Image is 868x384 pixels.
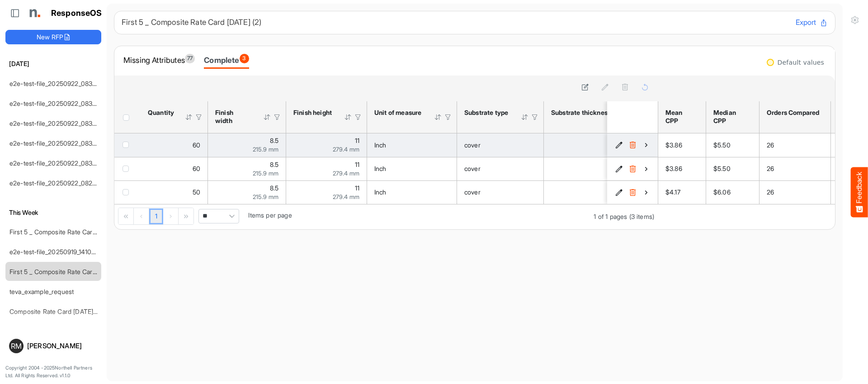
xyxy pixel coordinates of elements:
[706,180,759,204] td: $6.06 is template cell Column Header median-cpp
[270,184,278,192] span: 8.5
[665,188,680,196] span: $4.17
[464,109,509,117] div: Substrate type
[767,165,774,172] span: 26
[141,133,208,157] td: 60 is template cell Column Header httpsnorthellcomontologiesmapping-rulesorderhasquantity
[355,137,359,144] span: 11
[642,188,651,197] button: View
[851,167,868,217] button: Feedback
[607,133,660,157] td: a2f93c17-1d4d-45b4-a666-27734bdea985 is template cell Column Header
[51,9,102,18] h1: ResponseOS
[198,209,239,223] span: Pagerdropdown
[355,161,359,168] span: 11
[9,159,104,167] a: e2e-test-file_20250922_083049
[706,133,759,157] td: $5.50 is template cell Column Header median-cpp
[122,19,788,26] h6: First 5 _ Composite Rate Card [DATE] (2)
[273,113,281,121] div: Filter Icon
[134,208,149,224] div: Go to previous page
[215,109,251,125] div: Finish width
[658,157,706,180] td: $3.86 is template cell Column Header mean-cpp
[333,170,359,177] span: 279.4 mm
[118,208,134,224] div: Go to first page
[594,213,627,220] span: 1 of 1 pages
[665,165,682,172] span: $3.86
[767,188,774,196] span: 26
[374,109,422,117] div: Unit of measure
[444,113,452,121] div: Filter Icon
[5,364,101,380] p: Copyright 2004 - 2025 Northell Partners Ltd. All Rights Reserved. v 1.1.0
[25,4,43,22] img: Northell
[141,157,208,180] td: 60 is template cell Column Header httpsnorthellcomontologiesmapping-rulesorderhasquantity
[240,54,249,63] span: 3
[286,157,367,180] td: 11 is template cell Column Header httpsnorthellcomontologiesmapping-rulesmeasurementhasfinishsize...
[333,193,359,200] span: 279.4 mm
[713,109,749,125] div: Median CPP
[114,204,658,229] div: Pager Container
[253,146,278,153] span: 215.9 mm
[293,109,332,117] div: Finish height
[614,141,623,150] button: Edit
[759,133,831,157] td: 26 is template cell Column Header orders-compared
[9,228,127,236] a: First 5 _ Composite Rate Card [DATE] (2)
[9,288,74,295] a: teva_example_request
[253,170,278,177] span: 215.9 mm
[5,59,101,69] h6: [DATE]
[778,59,824,66] div: Default values
[759,180,831,204] td: 26 is template cell Column Header orders-compared
[27,342,98,349] div: [PERSON_NAME]
[208,133,286,157] td: 8.5 is template cell Column Header httpsnorthellcomontologiesmapping-rulesmeasurementhasfinishsiz...
[185,54,195,63] span: 77
[607,157,660,180] td: efaa7b8b-3697-421c-b4a7-4b9f693b88bc is template cell Column Header
[629,213,654,220] span: (3 items)
[628,188,637,197] button: Delete
[149,209,163,225] a: Page 1 of 1 Pages
[457,133,544,157] td: cover is template cell Column Header httpsnorthellcomontologiesmapping-rulesmaterialhassubstratem...
[333,146,359,153] span: 279.4 mm
[607,180,660,204] td: 067d893e-4656-419b-b8c4-9afc1730630d is template cell Column Header
[9,308,117,315] a: Composite Rate Card [DATE]_smaller
[464,141,481,149] span: cover
[9,248,99,256] a: e2e-test-file_20250919_141053
[628,141,637,150] button: Delete
[665,141,682,149] span: $3.86
[614,188,623,197] button: Edit
[163,208,179,224] div: Go to next page
[5,30,101,44] button: New RFP
[374,165,387,172] span: Inch
[204,54,249,66] div: Complete
[9,80,104,87] a: e2e-test-file_20250922_083536
[544,133,678,157] td: 80 is template cell Column Header httpsnorthellcomontologiesmapping-rulesmaterialhasmaterialthick...
[759,157,831,180] td: 26 is template cell Column Header orders-compared
[9,179,104,187] a: e2e-test-file_20250922_082953
[9,139,102,147] a: e2e-test-file_20250922_083137
[123,54,195,66] div: Missing Attributes
[796,17,828,28] button: Export
[114,101,141,133] th: Header checkbox
[531,113,539,121] div: Filter Icon
[367,180,457,204] td: Inch is template cell Column Header httpsnorthellcomontologiesmapping-rulesmeasurementhasunitofme...
[270,161,278,168] span: 8.5
[141,180,208,204] td: 50 is template cell Column Header httpsnorthellcomontologiesmapping-rulesorderhasquantity
[713,188,731,196] span: $6.06
[9,119,103,127] a: e2e-test-file_20250922_083314
[767,109,821,117] div: Orders Compared
[179,208,193,224] div: Go to last page
[464,165,481,172] span: cover
[11,342,22,350] span: RM
[374,188,387,196] span: Inch
[706,157,759,180] td: $5.50 is template cell Column Header median-cpp
[253,193,278,200] span: 215.9 mm
[628,164,637,173] button: Delete
[767,141,774,149] span: 26
[286,133,367,157] td: 11 is template cell Column Header httpsnorthellcomontologiesmapping-rulesmeasurementhasfinishsize...
[642,141,651,150] button: View
[355,184,359,192] span: 11
[9,100,104,107] a: e2e-test-file_20250922_083426
[464,188,481,196] span: cover
[286,180,367,204] td: 11 is template cell Column Header httpsnorthellcomontologiesmapping-rulesmeasurementhasfinishsize...
[208,180,286,204] td: 8.5 is template cell Column Header httpsnorthellcomontologiesmapping-rulesmeasurementhasfinishsiz...
[195,113,203,121] div: Filter Icon
[658,133,706,157] td: $3.86 is template cell Column Header mean-cpp
[665,109,696,125] div: Mean CPP
[614,164,623,173] button: Edit
[114,133,141,157] td: checkbox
